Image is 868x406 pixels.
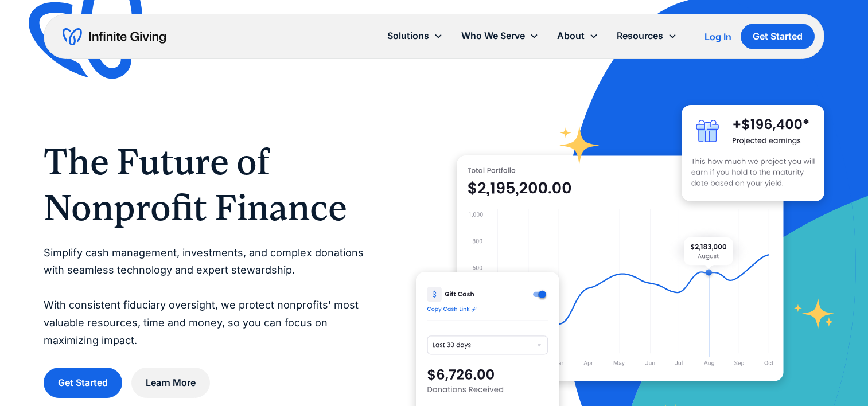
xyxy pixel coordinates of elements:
div: Who We Serve [461,28,525,44]
img: nonprofit donation platform [457,155,784,381]
a: Log In [704,30,731,44]
div: Resources [608,24,686,48]
h1: The Future of Nonprofit Finance [44,139,371,231]
a: Learn More [131,368,210,398]
div: Solutions [378,24,452,48]
a: Get Started [44,368,122,398]
div: About [548,24,608,48]
div: Resources [617,28,663,44]
p: Simplify cash management, investments, and complex donations with seamless technology and expert ... [44,244,371,350]
div: Log In [704,32,731,41]
a: Get Started [741,24,815,49]
img: fundraising star [794,298,835,330]
div: Who We Serve [452,24,548,48]
div: Solutions [387,28,429,44]
a: home [63,28,166,46]
div: About [557,28,585,44]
